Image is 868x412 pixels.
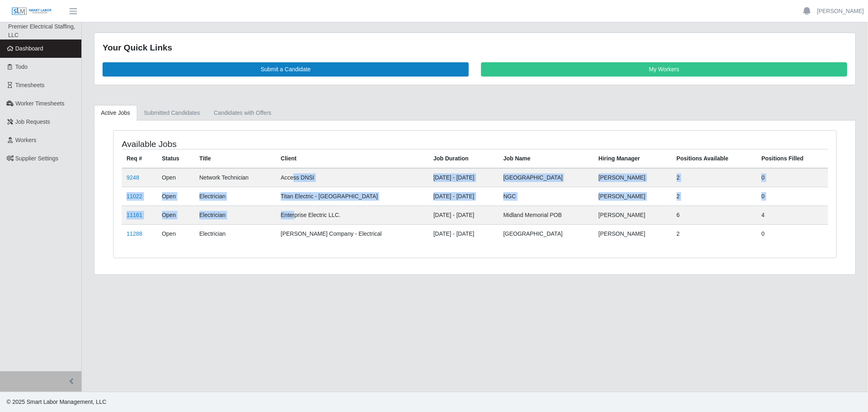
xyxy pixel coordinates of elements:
td: 2 [672,224,757,243]
a: 9248 [127,174,139,181]
td: 2 [672,187,757,206]
td: Open [157,206,195,224]
td: [PERSON_NAME] Company - Electrical [276,224,429,243]
span: © 2025 Smart Labor Management, LLC [7,399,106,405]
img: SLM Logo [11,7,52,16]
td: NGC [498,187,594,206]
td: [PERSON_NAME] [594,206,672,224]
span: Worker Timesheets [15,100,64,107]
a: My Workers [481,62,847,77]
td: 0 [756,224,828,243]
a: Submit a Candidate [103,62,469,77]
td: Electrician [195,224,276,243]
td: 4 [756,206,828,224]
td: [DATE] - [DATE] [429,168,498,187]
td: 2 [672,168,757,187]
td: 0 [756,187,828,206]
a: [PERSON_NAME] [817,7,864,15]
span: Workers [15,137,37,143]
td: Open [157,168,195,187]
a: 11288 [127,230,142,237]
td: 0 [756,168,828,187]
td: Titan Electric - [GEOGRAPHIC_DATA] [276,187,429,206]
td: Electrician [195,187,276,206]
td: [GEOGRAPHIC_DATA] [498,224,594,243]
td: Midland Memorial POB [498,206,594,224]
span: Premier Electrical Staffing, LLC [8,23,75,38]
a: 11022 [127,193,142,199]
td: [DATE] - [DATE] [429,224,498,243]
td: Open [157,187,195,206]
td: Network Technician [195,168,276,187]
td: Open [157,224,195,243]
th: Req # [122,149,157,168]
div: Your Quick Links [103,41,847,54]
td: Access DNSI [276,168,429,187]
th: Positions Available [672,149,757,168]
td: [GEOGRAPHIC_DATA] [498,168,594,187]
a: Submitted Candidates [137,105,207,121]
td: Electrician [195,206,276,224]
span: Todo [15,64,28,70]
span: Timesheets [15,82,45,88]
th: Title [195,149,276,168]
th: Job Duration [429,149,498,168]
h4: Available Jobs [122,139,409,149]
td: [DATE] - [DATE] [429,206,498,224]
td: [PERSON_NAME] [594,224,672,243]
th: Hiring Manager [594,149,672,168]
span: Job Requests [15,118,50,125]
span: Supplier Settings [15,155,59,162]
td: Enterprise Electric LLC. [276,206,429,224]
th: Job Name [498,149,594,168]
td: [DATE] - [DATE] [429,187,498,206]
a: Active Jobs [94,105,137,121]
a: Candidates with Offers [207,105,278,121]
td: 6 [672,206,757,224]
span: Dashboard [15,45,44,52]
a: 11161 [127,212,142,218]
th: Positions Filled [756,149,828,168]
td: [PERSON_NAME] [594,187,672,206]
th: Status [157,149,195,168]
th: Client [276,149,429,168]
td: [PERSON_NAME] [594,168,672,187]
